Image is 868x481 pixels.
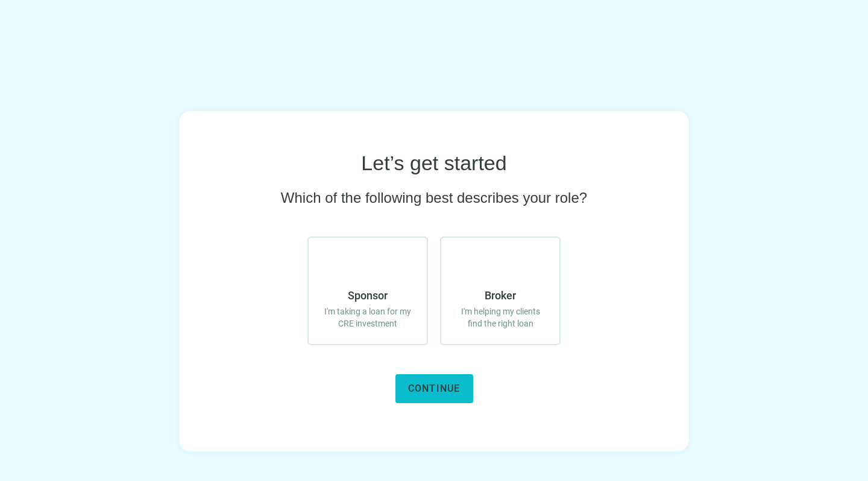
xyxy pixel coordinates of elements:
[485,288,516,303] span: Broker
[281,188,587,208] span: Which of the following best describes your role?
[395,374,473,403] button: Continue
[361,150,506,176] span: Let’s get started
[321,305,415,330] span: I'm taking a loan for my CRE investment
[348,288,388,303] span: Sponsor
[453,305,547,330] span: I'm helping my clients find the right loan
[408,383,461,394] span: Continue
